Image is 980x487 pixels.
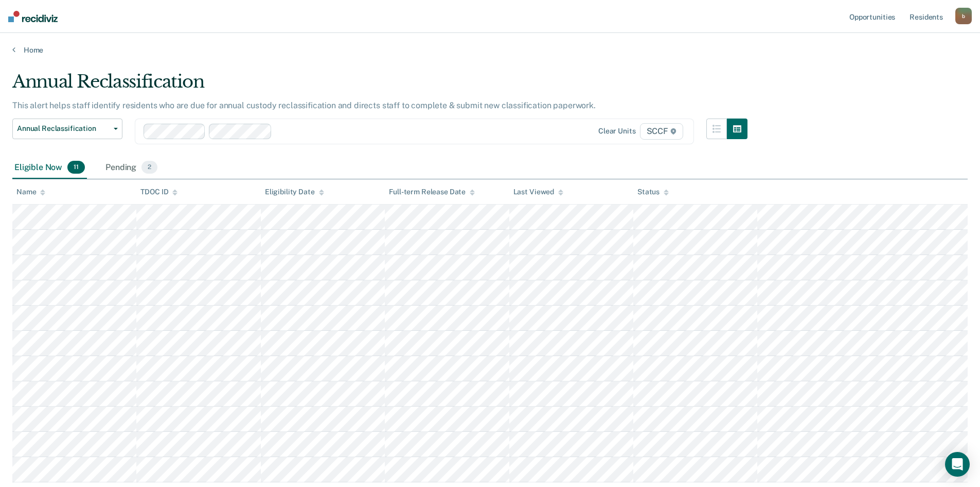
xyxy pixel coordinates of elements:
[945,452,970,477] div: Open Intercom Messenger
[141,161,157,174] span: 2
[265,188,324,196] div: Eligibility Date
[12,157,87,179] div: Eligible Now11
[12,119,122,139] button: Annual Reclassification
[640,123,683,140] span: SCCF
[17,124,110,133] span: Annual Reclassification
[12,71,747,100] div: Annual Reclassification
[955,8,972,24] button: b
[67,161,85,174] span: 11
[637,188,669,196] div: Status
[103,157,159,179] div: Pending2
[140,188,177,196] div: TDOC ID
[389,188,475,196] div: Full-term Release Date
[598,127,636,136] div: Clear units
[12,100,596,110] p: This alert helps staff identify residents who are due for annual custody reclassification and dir...
[12,45,968,55] a: Home
[513,188,563,196] div: Last Viewed
[8,11,58,22] img: Recidiviz
[16,188,45,196] div: Name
